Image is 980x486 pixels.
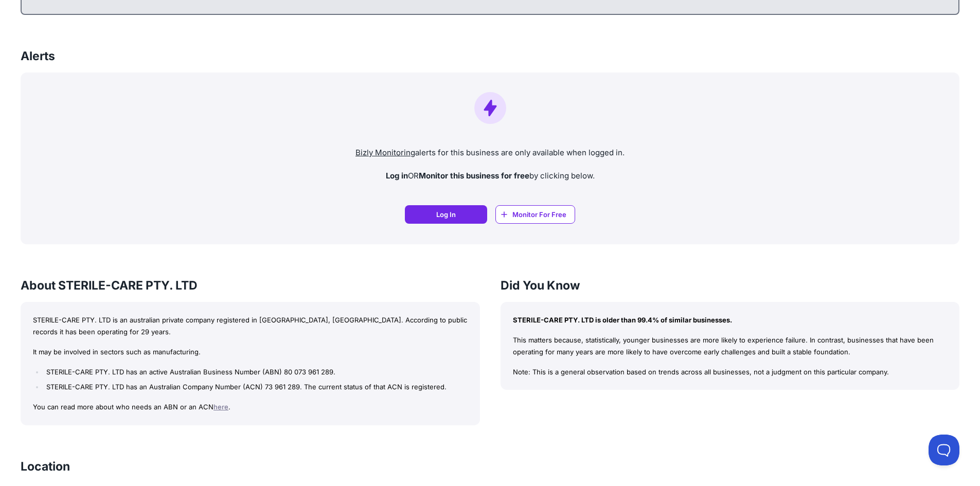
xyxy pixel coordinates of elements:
a: Monitor For Free [495,205,575,224]
a: Bizly Monitoring [355,148,415,157]
h3: About STERILE-CARE PTY. LTD [21,277,480,294]
p: alerts for this business are only available when logged in. [29,147,951,159]
strong: Monitor this business for free [419,171,529,181]
li: STERILE-CARE PTY. LTD has an Australian Company Number (ACN) 73 961 289. The current status of th... [44,381,467,393]
p: STERILE-CARE PTY. LTD is an australian private company registered in [GEOGRAPHIC_DATA], [GEOGRAPH... [33,314,468,338]
p: OR by clicking below. [29,170,951,182]
span: Log In [436,209,456,220]
strong: Log in [386,171,408,181]
span: Monitor For Free [512,209,566,220]
p: It may be involved in sectors such as manufacturing. [33,346,468,358]
p: You can read more about who needs an ABN or an ACN . [33,401,468,413]
a: Log In [405,205,487,224]
h3: Did You Know [501,277,960,294]
a: here [213,403,228,411]
p: STERILE-CARE PTY. LTD is older than 99.4% of similar businesses. [513,314,948,326]
h3: Alerts [21,48,55,64]
li: STERILE-CARE PTY. LTD has an active Australian Business Number (ABN) 80 073 961 289. [44,366,467,378]
iframe: Toggle Customer Support [929,435,959,465]
h3: Location [21,458,70,475]
p: Note: This is a general observation based on trends across all businesses, not a judgment on this... [513,366,948,378]
p: This matters because, statistically, younger businesses are more likely to experience failure. In... [513,334,948,358]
